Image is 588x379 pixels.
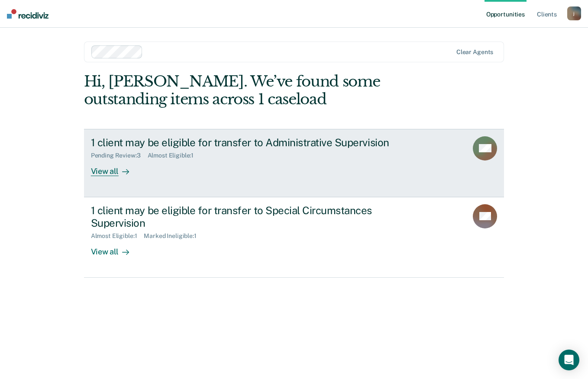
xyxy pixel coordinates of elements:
[91,232,144,240] div: Almost Eligible : 1
[148,152,201,159] div: Almost Eligible : 1
[84,73,420,108] div: Hi, [PERSON_NAME]. We’ve found some outstanding items across 1 caseload
[91,136,395,149] div: 1 client may be eligible for transfer to Administrative Supervision
[567,6,581,20] button: j
[7,9,48,19] img: Recidiviz
[91,159,139,176] div: View all
[559,350,579,370] div: Open Intercom Messenger
[456,48,493,56] div: Clear agents
[84,197,504,278] a: 1 client may be eligible for transfer to Special Circumstances SupervisionAlmost Eligible:1Marked...
[91,204,395,229] div: 1 client may be eligible for transfer to Special Circumstances Supervision
[144,232,203,240] div: Marked Ineligible : 1
[91,240,139,257] div: View all
[84,129,504,197] a: 1 client may be eligible for transfer to Administrative SupervisionPending Review:3Almost Eligibl...
[91,152,148,159] div: Pending Review : 3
